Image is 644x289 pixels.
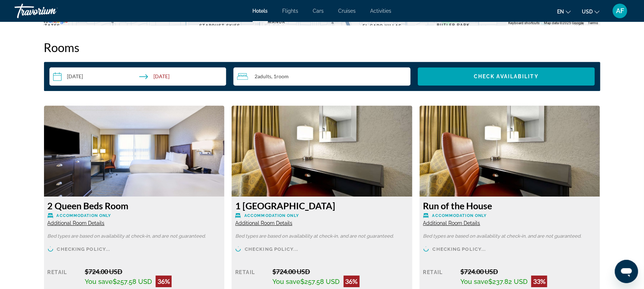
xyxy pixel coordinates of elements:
[273,278,301,285] span: You save
[611,3,629,19] button: User Menu
[544,21,584,25] span: Map data ©2025 Google
[253,8,268,14] a: Hotels
[301,278,340,285] span: $257.58 USD
[271,74,289,79] span: , 1
[460,268,596,276] div: $724.00 USD
[235,200,409,211] h3: 1 [GEOGRAPHIC_DATA]
[48,234,221,239] p: Bed types are based on availability at check-in, and are not guaranteed.
[113,278,152,285] span: $257.58 USD
[276,73,289,79] span: Room
[235,234,409,239] p: Bed types are based on availability at check-in, and are not guaranteed.
[420,106,600,197] img: c89c747f-736c-4104-86ca-218fddd9b4de.jpeg
[418,67,595,86] button: Check Availability
[313,8,324,14] a: Cars
[48,268,79,287] div: Retail
[49,67,227,86] button: Check-in date: Nov 6, 2025 Check-out date: Nov 10, 2025
[48,220,105,226] span: Additional Room Details
[371,8,392,14] a: Activities
[433,247,486,252] span: Checking policy...
[48,200,221,211] h3: 2 Queen Beds Room
[85,278,113,285] span: You save
[432,213,487,218] span: Accommodation Only
[244,213,299,218] span: Accommodation Only
[49,67,595,86] div: Search widget
[508,20,540,25] button: Keyboard shortcuts
[44,40,600,55] h2: Rooms
[582,9,593,15] span: USD
[235,268,267,287] div: Retail
[255,74,271,79] span: 2
[423,200,597,211] h3: Run of the House
[344,276,360,287] div: 36%
[488,278,528,285] span: $237.82 USD
[423,234,597,239] p: Bed types are based on availability at check-in, and are not guaranteed.
[531,276,547,287] div: 33%
[339,8,356,14] a: Cruises
[474,74,539,79] span: Check Availability
[156,276,172,287] div: 36%
[233,67,411,86] button: Travelers: 2 adults, 0 children
[85,268,221,276] div: $724.00 USD
[460,278,488,285] span: You save
[616,7,624,15] span: AF
[423,220,480,226] span: Additional Room Details
[615,260,638,283] iframe: Button to launch messaging window
[283,8,299,14] a: Flights
[557,9,564,15] span: en
[235,220,292,226] span: Additional Room Details
[245,247,298,252] span: Checking policy...
[232,106,412,197] img: c89c747f-736c-4104-86ca-218fddd9b4de.jpeg
[582,6,600,17] button: Change currency
[273,268,409,276] div: $724.00 USD
[57,213,111,218] span: Accommodation Only
[15,1,87,20] a: Travorium
[557,6,571,17] button: Change language
[423,268,455,287] div: Retail
[44,106,225,197] img: 40c0c2c5-45fb-49e3-863d-53ed0c245483.jpeg
[57,247,111,252] span: Checking policy...
[588,21,598,25] a: Terms (opens in new tab)
[257,73,271,79] span: Adults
